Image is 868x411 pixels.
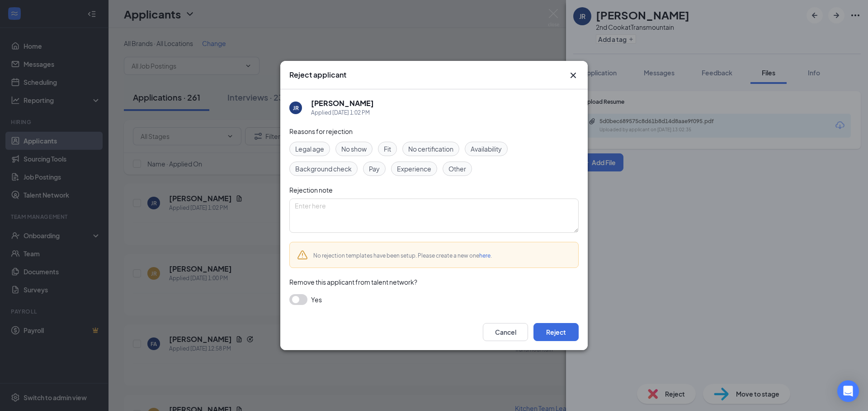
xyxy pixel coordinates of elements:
span: Availability [471,144,502,154]
span: Pay [369,164,380,174]
span: Remove this applicant from talent network? [289,278,417,286]
span: Legal age [295,144,324,154]
span: Background check [295,164,352,174]
span: Yes [311,294,322,305]
h5: [PERSON_NAME] [311,98,374,108]
span: Rejection note [289,186,333,194]
button: Close [568,70,579,81]
span: No rejection templates have been setup. Please create a new one . [313,252,492,259]
span: Fit [384,144,391,154]
svg: Cross [568,70,579,81]
div: Open Intercom Messenger [837,380,859,402]
button: Reject [533,323,579,341]
button: Cancel [483,323,528,341]
span: Experience [397,164,431,174]
span: No show [341,144,367,154]
span: Other [448,164,466,174]
div: Applied [DATE] 1:02 PM [311,108,374,117]
h3: Reject applicant [289,70,346,80]
span: Reasons for rejection [289,127,353,135]
a: here [479,252,491,259]
span: No certification [408,144,453,154]
svg: Warning [297,249,308,260]
div: JR [293,104,299,112]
